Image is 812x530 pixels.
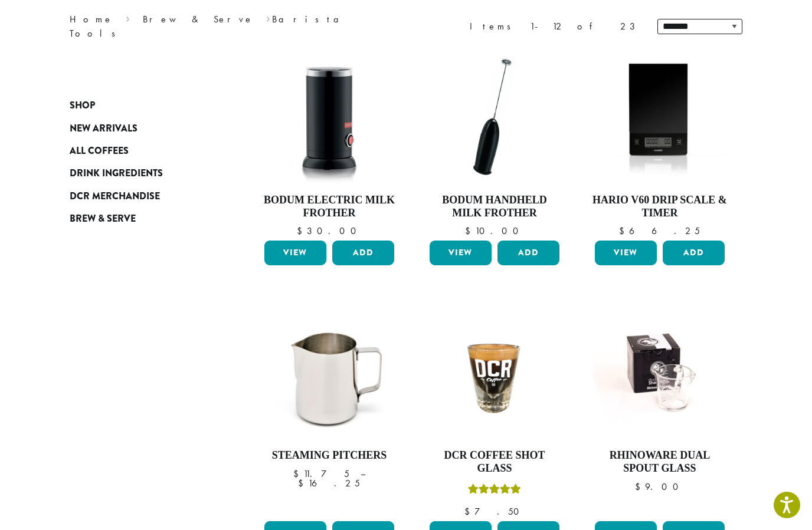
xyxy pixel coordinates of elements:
div: Items 1-12 of 23 [470,19,640,34]
a: Bodum Handheld Milk Frother $10.00 [427,49,562,236]
img: DP3927.01-002.png [427,49,562,185]
bdi: 30.00 [297,225,362,237]
a: Rhinoware Dual Spout Glass $9.00 [592,304,728,516]
div: Rated 5.00 out of 5 [468,482,521,500]
img: Hario-V60-Scale-300x300.jpg [592,49,728,185]
a: Drink Ingredients [70,162,211,185]
a: View [595,241,657,265]
img: DP3954.01-002.png [261,49,397,185]
a: Bodum Electric Milk Frother $30.00 [261,49,397,236]
span: $ [619,225,629,237]
span: $ [464,505,474,518]
span: $ [635,480,645,493]
bdi: 7.50 [464,505,525,518]
a: Brew & Serve [70,208,211,230]
a: Home [70,13,113,25]
button: Add [332,241,394,265]
img: Rhinoware-dual-spout-glass-300x300.jpg [592,304,728,440]
a: View [264,241,326,265]
a: DCR Coffee Shot GlassRated 5.00 out of 5 $7.50 [427,304,562,516]
button: Add [663,241,725,265]
h4: Bodum Handheld Milk Frother [427,194,562,219]
button: Add [497,241,559,265]
span: $ [465,225,475,237]
h4: Rhinoware Dual Spout Glass [592,449,728,475]
img: DCR-Shot-Glass-300x300.jpg [427,304,562,440]
img: DP3266.20-oz.01.default.png [261,304,397,440]
span: New Arrivals [70,121,137,136]
span: › [266,8,270,27]
span: – [361,468,365,480]
span: $ [297,225,307,237]
span: DCR Merchandise [70,189,160,204]
a: Brew & Serve [143,13,254,25]
a: New Arrivals [70,117,211,139]
a: All Coffees [70,140,211,162]
bdi: 10.00 [465,225,524,237]
a: Shop [70,94,211,117]
span: Shop [70,98,95,113]
bdi: 16.25 [298,477,360,489]
h4: Bodum Electric Milk Frother [261,194,397,219]
span: $ [298,477,308,489]
span: All Coffees [70,144,129,159]
h4: DCR Coffee Shot Glass [427,449,562,475]
bdi: 9.00 [635,480,684,493]
a: DCR Merchandise [70,185,211,208]
nav: Breadcrumb [70,12,388,41]
span: › [126,8,130,27]
span: Brew & Serve [70,212,136,226]
h4: Steaming Pitchers [261,449,397,462]
a: Steaming Pitchers [261,304,397,516]
a: View [430,241,492,265]
a: Hario V60 Drip Scale & Timer $66.25 [592,49,728,236]
bdi: 11.75 [293,468,349,480]
span: $ [293,468,303,480]
bdi: 66.25 [619,225,700,237]
span: Drink Ingredients [70,166,163,181]
h4: Hario V60 Drip Scale & Timer [592,194,728,219]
